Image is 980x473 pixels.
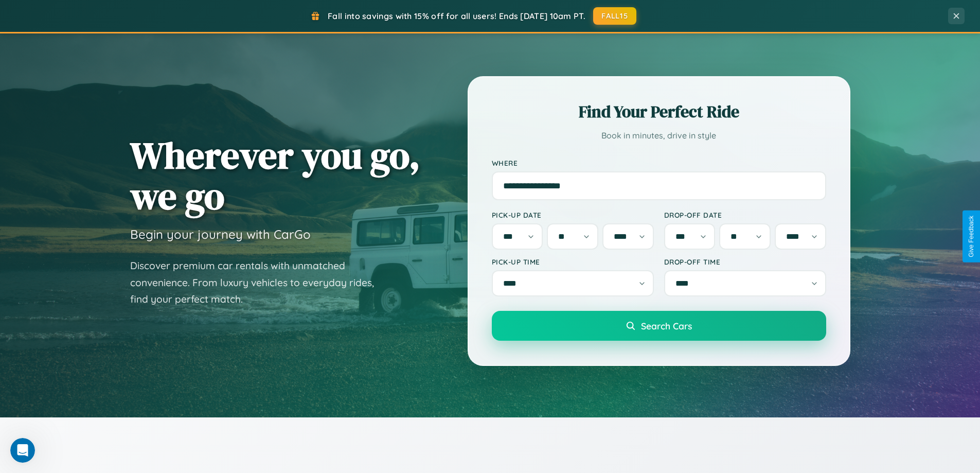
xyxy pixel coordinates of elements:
button: Search Cars [492,311,826,341]
label: Pick-up Date [492,211,654,219]
h2: Find Your Perfect Ride [492,100,826,123]
label: Drop-off Date [664,211,826,219]
div: Give Feedback [968,216,975,257]
iframe: Intercom live chat [10,438,35,463]
label: Pick-up Time [492,257,654,266]
h1: Wherever you go, we go [130,135,420,216]
p: Book in minutes, drive in style [492,128,826,143]
span: Fall into savings with 15% off for all users! Ends [DATE] 10am PT. [328,11,585,21]
label: Drop-off Time [664,257,826,266]
span: Search Cars [641,320,692,331]
h3: Begin your journey with CarGo [130,226,311,242]
button: FALL15 [593,7,636,25]
p: Discover premium car rentals with unmatched convenience. From luxury vehicles to everyday rides, ... [130,257,387,308]
label: Where [492,159,826,167]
